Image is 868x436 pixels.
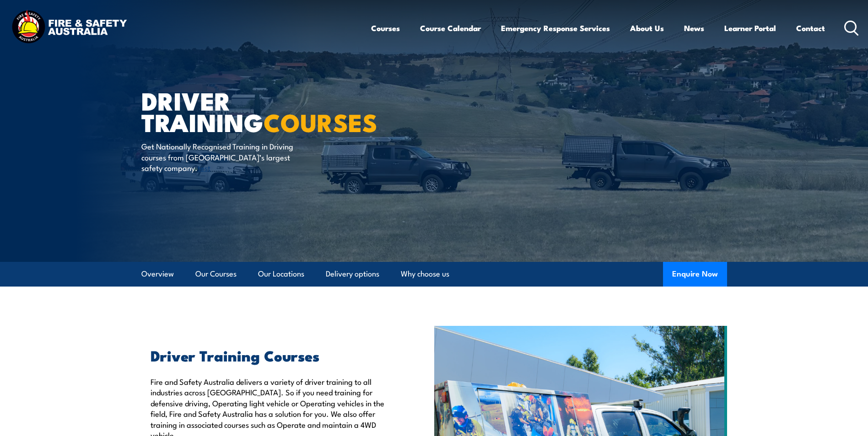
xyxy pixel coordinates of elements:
a: News [684,16,704,40]
a: Why choose us [401,262,449,286]
a: Our Courses [195,262,237,286]
a: Emergency Response Services [501,16,610,40]
a: Courses [371,16,400,40]
a: Our Locations [258,262,304,286]
a: Delivery options [326,262,379,286]
button: Enquire Now [663,262,727,287]
a: About Us [630,16,664,40]
p: Get Nationally Recognised Training in Driving courses from [GEOGRAPHIC_DATA]’s largest safety com... [141,141,308,173]
h1: Driver Training [141,90,367,132]
h2: Driver Training Courses [151,349,392,362]
a: Overview [141,262,174,286]
a: Course Calendar [420,16,481,40]
a: Learner Portal [724,16,776,40]
strong: COURSES [264,102,377,140]
a: Contact [796,16,825,40]
a: test [198,162,210,173]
